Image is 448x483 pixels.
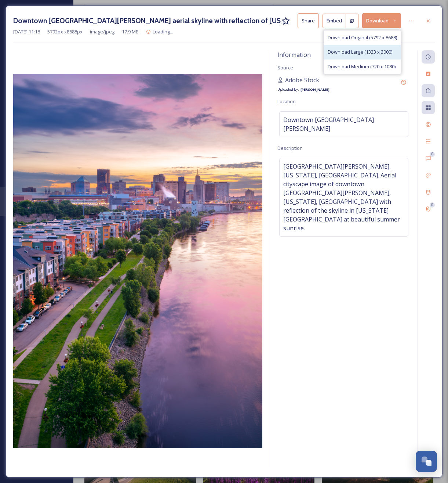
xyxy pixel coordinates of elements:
span: Uploaded by: [277,87,299,92]
span: Description [277,145,303,151]
span: [GEOGRAPHIC_DATA][PERSON_NAME], [US_STATE], [GEOGRAPHIC_DATA]. Aerial cityscape image of downtown... [283,162,404,233]
img: Downtown%20Saint%20Paul%20aerial%20skyline%20with%20reflection%20of%20Mississippi%20River.jpeg [13,74,262,448]
h3: Downtown [GEOGRAPHIC_DATA][PERSON_NAME] aerial skyline with reflection of [US_STATE] River.jpeg [13,15,281,26]
span: [DATE] 11:18 [13,28,40,35]
span: 5792 px x 8688 px [47,28,83,35]
button: Open Chat [416,451,437,472]
div: 0 [430,202,435,208]
div: 0 [430,152,435,157]
button: Share [298,13,319,28]
span: Download Medium (720 x 1080) [328,63,396,70]
span: Source [277,64,293,71]
span: Download Large (1333 x 2000) [328,48,392,55]
span: Downtown [GEOGRAPHIC_DATA][PERSON_NAME] [283,115,404,133]
span: Download Original (5792 x 8688) [328,34,397,41]
span: Location [277,98,296,105]
span: image/jpeg [90,28,114,35]
button: Embed [323,14,346,28]
span: Loading... [153,28,173,35]
span: 17.9 MB [122,28,139,35]
span: Information [277,51,311,59]
button: Download [362,13,401,28]
strong: [PERSON_NAME] [301,87,329,92]
span: Adobe Stock [285,76,319,84]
